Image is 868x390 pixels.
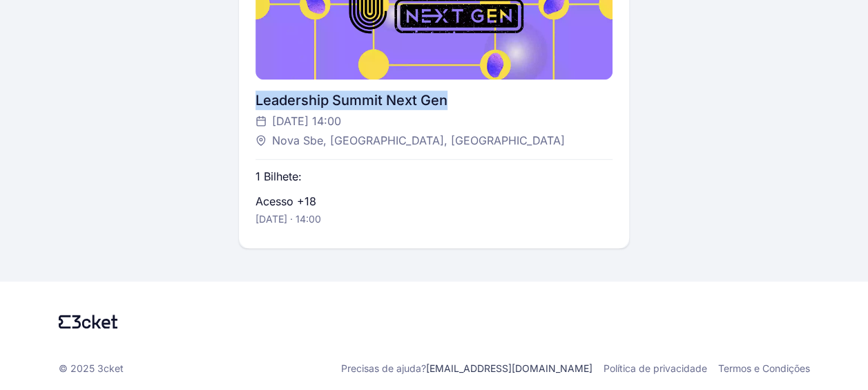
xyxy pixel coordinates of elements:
p: 1 Bilhete: [255,168,302,185]
span: Nova Sbe, [GEOGRAPHIC_DATA], [GEOGRAPHIC_DATA] [272,132,565,149]
a: Termos e Condições [718,362,810,375]
p: [DATE] · 14:00 [255,212,321,226]
span: [DATE] 14:00 [272,113,341,129]
a: Política de privacidade [604,362,707,375]
div: Leadership Summit Next Gen [255,91,613,110]
p: © 2025 3cket [59,362,124,375]
p: Precisas de ajuda? [341,362,592,375]
a: [EMAIL_ADDRESS][DOMAIN_NAME] [426,362,592,374]
p: Acesso +18 [255,193,316,210]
